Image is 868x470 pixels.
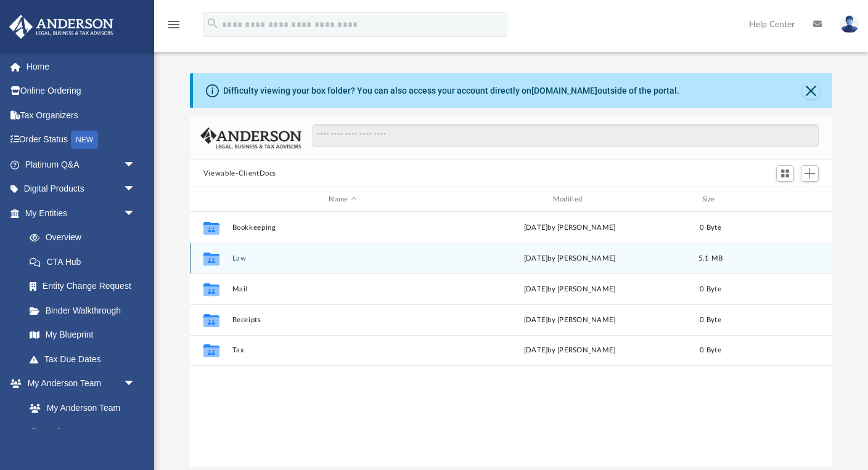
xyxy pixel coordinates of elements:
span: arrow_drop_down [123,371,148,397]
a: Order StatusNEW [9,128,154,153]
div: grid [190,212,832,468]
a: Home [9,54,154,79]
a: CTA Hub [17,249,154,274]
a: Entity Change Request [17,274,154,299]
div: id [195,194,226,205]
button: Tax [232,346,453,354]
span: 0 Byte [700,286,721,293]
div: [DATE] by [PERSON_NAME] [459,345,680,356]
input: Search files and folders [313,124,819,148]
a: Online Ordering [9,79,154,103]
a: Tax Organizers [9,103,154,128]
a: Tax Due Dates [17,347,154,371]
span: 0 Byte [700,224,721,231]
span: 5.1 MB [698,255,723,262]
div: Size [686,194,735,205]
button: Bookkeeping [232,224,453,232]
button: Receipts [232,316,453,324]
a: Binder Walkthrough [17,298,154,323]
div: NEW [71,131,98,149]
button: Close [802,82,819,99]
a: My Entitiesarrow_drop_down [9,201,154,225]
img: Anderson Advisors Platinum Portal [6,15,117,39]
span: arrow_drop_down [123,152,148,177]
button: Mail [232,285,453,293]
a: My Anderson Teamarrow_drop_down [9,371,148,396]
a: Overview [17,225,154,250]
div: Difficulty viewing your box folder? You can also access your account directly on outside of the p... [223,84,679,97]
a: menu [166,23,181,32]
span: arrow_drop_down [123,177,148,202]
div: Modified [459,194,681,205]
div: [DATE] by [PERSON_NAME] [459,284,680,295]
img: User Pic [840,15,859,33]
button: Viewable-ClientDocs [203,168,276,179]
button: Add [801,165,819,182]
a: My Anderson Team [17,395,142,420]
button: Switch to Grid View [776,165,795,182]
div: id [740,194,827,205]
i: menu [166,17,181,32]
i: search [206,17,219,30]
a: Anderson System [17,420,148,445]
div: Name [231,194,453,205]
a: My Blueprint [17,323,148,347]
div: [DATE] by [PERSON_NAME] [459,253,680,264]
a: Platinum Q&Aarrow_drop_down [9,152,154,177]
button: Law [232,254,453,262]
span: arrow_drop_down [123,201,148,226]
div: [DATE] by [PERSON_NAME] [459,222,680,233]
span: 0 Byte [700,317,721,323]
div: [DATE] by [PERSON_NAME] [459,315,680,326]
span: 0 Byte [700,347,721,354]
a: [DOMAIN_NAME] [531,86,597,95]
a: Digital Productsarrow_drop_down [9,177,154,201]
